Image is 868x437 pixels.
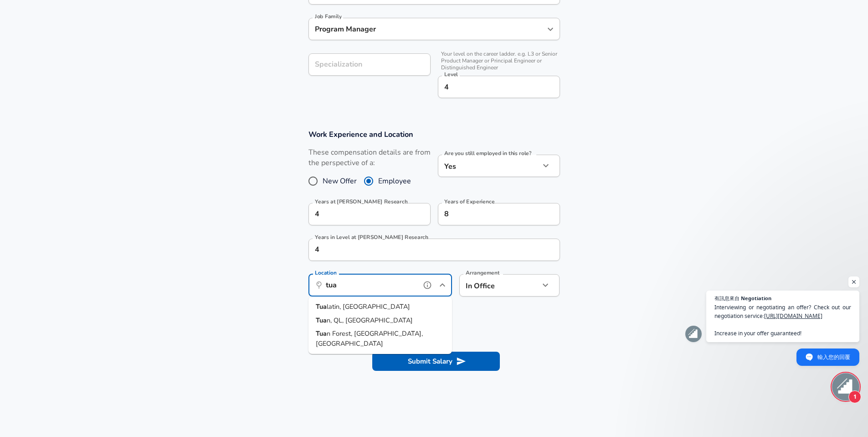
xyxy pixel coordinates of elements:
label: Years in Level at [PERSON_NAME] Research [315,234,428,240]
label: These compensation details are from the perspective of a: [308,147,431,168]
span: Employee [378,176,411,187]
label: Level [444,72,458,77]
button: Open [544,23,557,36]
span: n Forest, [GEOGRAPHIC_DATA], [GEOGRAPHIC_DATA] [316,329,423,348]
button: Close [436,279,449,291]
div: 打開聊天 [832,373,859,401]
span: 輸入您的回覆 [817,349,850,365]
label: Are you still employed in this role? [444,151,531,156]
span: New Offer [323,176,357,187]
button: Submit Salary [372,352,500,371]
span: latin, [GEOGRAPHIC_DATA] [327,302,410,311]
strong: Tua [316,316,327,325]
label: Arrangement [466,270,499,276]
input: Specialization [308,53,431,76]
label: Location [315,270,336,276]
input: L3 [442,80,556,94]
div: In Office [459,274,526,297]
span: 有訊息來自 [714,296,740,301]
button: help [421,278,434,292]
span: n, QL, [GEOGRAPHIC_DATA] [327,316,413,325]
span: Negotiation [741,296,771,301]
h3: Work Experience and Location [308,129,560,140]
span: 1 [848,390,861,403]
input: 0 [308,203,411,225]
input: 7 [438,203,540,225]
input: 1 [308,239,540,261]
input: Software Engineer [313,22,542,36]
label: Years at [PERSON_NAME] Research [315,199,407,204]
label: Years of Experience [444,199,494,204]
span: Interviewing or negotiating an offer? Check out our negotiation service: Increase in your offer g... [714,303,851,338]
span: Your level on the career ladder. e.g. L3 or Senior Product Manager or Principal Engineer or Disti... [438,51,560,71]
label: Job Family [315,14,342,19]
strong: Tua [316,302,327,311]
strong: Tua [316,329,327,338]
div: Yes [438,155,540,177]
